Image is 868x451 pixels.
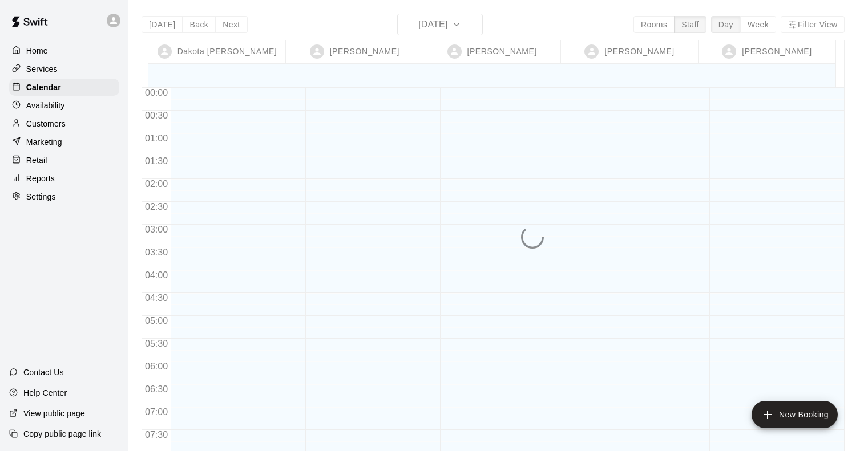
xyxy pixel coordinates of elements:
span: 04:00 [142,270,171,280]
a: Home [9,42,119,59]
p: [PERSON_NAME] [604,46,674,58]
span: 06:00 [142,361,171,371]
a: Availability [9,97,119,114]
a: Calendar [9,79,119,96]
p: [PERSON_NAME] [330,46,399,58]
p: [PERSON_NAME] [742,46,812,58]
a: Services [9,60,119,78]
span: 07:00 [142,407,171,417]
p: Marketing [26,136,62,148]
a: Retail [9,152,119,169]
p: Settings [26,191,56,202]
span: 02:00 [142,179,171,189]
p: Services [26,63,58,75]
span: 01:00 [142,133,171,143]
p: Home [26,45,48,56]
p: Calendar [26,82,61,93]
span: 00:30 [142,111,171,120]
a: Reports [9,170,119,187]
p: Availability [26,100,65,111]
p: Customers [26,118,66,129]
span: 04:30 [142,293,171,303]
span: 05:00 [142,316,171,326]
p: Contact Us [23,367,64,378]
span: 07:30 [142,430,171,440]
a: Marketing [9,133,119,151]
span: 03:00 [142,225,171,234]
span: 01:30 [142,156,171,166]
span: 02:30 [142,202,171,212]
p: Reports [26,173,55,184]
a: Customers [9,115,119,132]
p: View public page [23,408,85,419]
span: 05:30 [142,339,171,348]
button: add [752,401,838,428]
span: 03:30 [142,247,171,257]
p: Retail [26,155,47,166]
span: 00:00 [142,88,171,97]
p: Copy public page link [23,428,101,440]
span: 06:30 [142,384,171,394]
p: Help Center [23,387,67,399]
a: Settings [9,188,119,205]
p: [PERSON_NAME] [467,46,537,58]
p: Dakota [PERSON_NAME] [177,46,277,58]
